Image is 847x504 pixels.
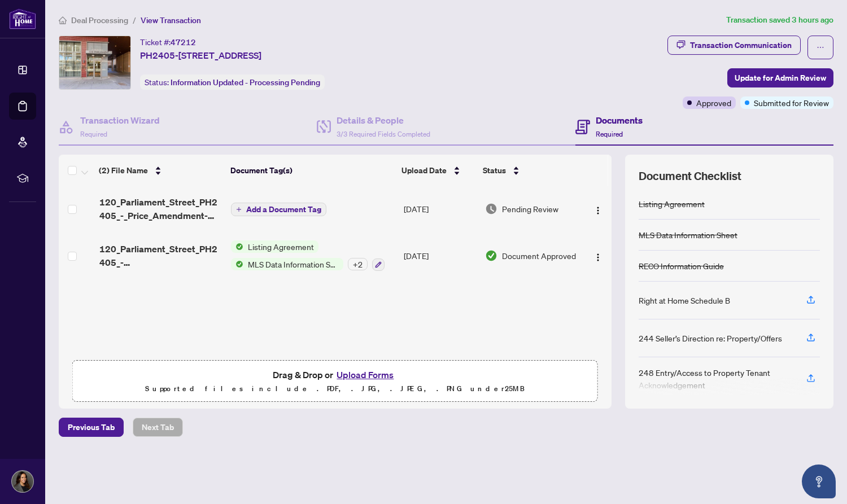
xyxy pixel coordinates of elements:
[140,49,261,62] span: PH2405-[STREET_ADDRESS]
[68,418,115,436] span: Previous Tab
[273,367,397,382] span: Drag & Drop or
[502,249,576,262] span: Document Approved
[243,240,318,253] span: Listing Agreement
[171,77,320,87] span: Information Updated - Processing Pending
[99,242,222,269] span: 120_Parliament_Street_PH2405_-_MLS_Listing_Agreement-gigibasanta_gmailcom__Listing_Agreement_For_...
[589,200,607,218] button: Logo
[226,155,397,186] th: Document Tag(s)
[727,68,833,87] button: Update for Admin Review
[593,253,602,262] img: Logo
[231,202,326,217] button: Add a Document Tag
[817,43,824,51] span: ellipsis
[231,240,385,271] button: Status IconListing AgreementStatus IconMLS Data Information Sheet+2
[485,203,497,215] img: Document Status
[94,155,225,186] th: (2) File Name
[735,69,826,87] span: Update for Admin Review
[399,186,481,231] td: [DATE]
[80,130,107,138] span: Required
[502,203,558,215] span: Pending Review
[71,15,128,25] span: Deal Processing
[639,366,793,391] div: 248 Entry/Access to Property Tenant Acknowledgement
[639,198,705,210] div: Listing Agreement
[9,8,36,29] img: logo
[337,130,430,138] span: 3/3 Required Fields Completed
[639,260,724,272] div: RECO Information Guide
[231,203,326,216] button: Add a Document Tag
[59,418,124,437] button: Previous Tab
[726,14,833,27] article: Transaction saved 3 hours ago
[141,15,201,25] span: View Transaction
[231,258,243,270] img: Status Icon
[593,206,602,215] img: Logo
[337,113,430,127] h4: Details & People
[399,231,481,280] td: [DATE]
[133,14,136,27] li: /
[696,97,731,109] span: Approved
[639,168,741,184] span: Document Checklist
[802,464,836,498] button: Open asap
[133,418,183,437] button: Next Tab
[483,164,506,177] span: Status
[639,294,730,306] div: Right at Home Schedule B
[333,367,397,382] button: Upload Forms
[59,16,67,24] span: home
[485,249,497,262] img: Document Status
[140,36,196,49] div: Ticket #:
[99,195,222,222] span: 120_Parliament_Street_PH2405_-_Price_Amendment-gigibasanta_gmailcom.pdf
[73,361,597,402] span: Drag & Drop orUpload FormsSupported files include .PDF, .JPG, .JPEG, .PNG under25MB
[99,164,148,177] span: (2) File Name
[667,36,801,55] button: Transaction Communication
[59,36,130,89] img: IMG-C12325208_1.jpg
[397,155,478,186] th: Upload Date
[12,471,33,492] img: Profile Icon
[348,258,368,270] div: + 2
[140,74,325,90] div: Status:
[596,113,643,127] h4: Documents
[246,205,321,213] span: Add a Document Tag
[236,207,242,212] span: plus
[478,155,580,186] th: Status
[754,97,829,109] span: Submitted for Review
[231,240,243,253] img: Status Icon
[80,113,160,127] h4: Transaction Wizard
[171,37,196,47] span: 47212
[243,258,343,270] span: MLS Data Information Sheet
[639,229,737,241] div: MLS Data Information Sheet
[596,130,623,138] span: Required
[690,36,792,54] div: Transaction Communication
[401,164,447,177] span: Upload Date
[80,382,591,396] p: Supported files include .PDF, .JPG, .JPEG, .PNG under 25 MB
[589,247,607,265] button: Logo
[639,332,782,344] div: 244 Seller’s Direction re: Property/Offers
